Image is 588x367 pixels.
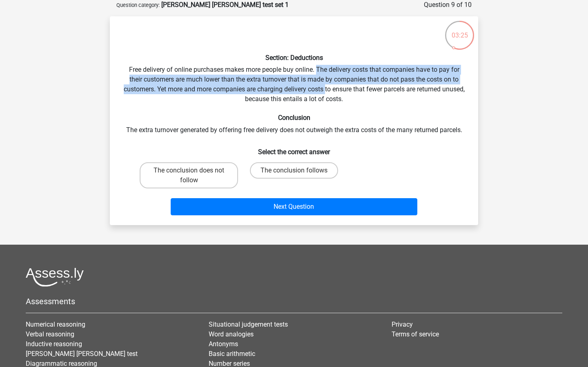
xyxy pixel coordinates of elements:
a: Antonyms [209,340,238,348]
a: Verbal reasoning [26,330,74,338]
h6: Select the correct answer [123,141,465,156]
a: Inductive reasoning [26,340,82,348]
h6: Conclusion [123,114,465,122]
button: Next Question [171,198,418,215]
strong: [PERSON_NAME] [PERSON_NAME] test set 1 [161,1,289,9]
h6: Section: Deductions [123,54,465,62]
small: Question category: [116,2,160,8]
a: [PERSON_NAME] [PERSON_NAME] test [26,350,138,358]
a: Word analogies [209,330,254,338]
div: 03:25 [444,20,475,40]
a: Terms of service [392,330,439,338]
a: Privacy [392,321,413,328]
a: Situational judgement tests [209,321,288,328]
h5: Assessments [26,296,562,306]
div: Free delivery of online purchases makes more people buy online. The delivery costs that companies... [113,23,475,219]
a: Numerical reasoning [26,321,85,328]
img: Assessly logo [26,268,84,287]
label: The conclusion follows [250,162,338,179]
label: The conclusion does not follow [140,162,238,188]
a: Basic arithmetic [209,350,255,358]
